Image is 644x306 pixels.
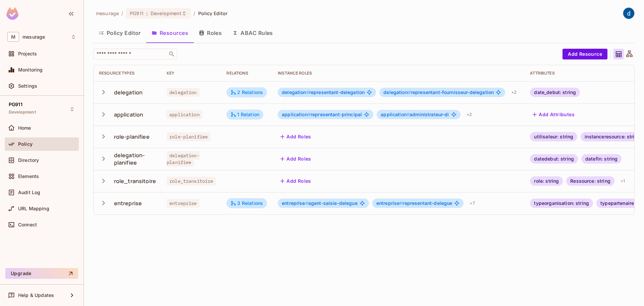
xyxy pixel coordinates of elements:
[114,177,156,185] div: role_transitoire
[99,71,156,76] div: Resource Types
[464,109,475,120] div: + 2
[93,25,146,41] button: Policy Editor
[227,25,278,41] button: ABAC Rules
[282,112,311,117] span: application
[278,154,314,164] button: Add Roles
[530,176,563,186] div: role: string
[96,10,119,16] span: the active workspace
[9,102,22,107] span: PG911
[581,154,622,164] div: datefin: string
[18,125,31,131] span: Home
[18,67,43,73] span: Monitoring
[7,32,19,42] span: M
[167,110,202,119] span: application
[530,132,577,141] div: utilisateur: string
[530,154,578,164] div: datedebut: string
[530,109,577,120] button: Add Attributes
[376,200,403,206] span: entreprise
[18,141,33,147] span: Policy
[167,199,200,208] span: entreprise
[198,10,228,16] span: Policy Editor
[282,89,309,95] span: delegation
[18,293,54,298] span: Help & Updates
[167,177,216,185] span: role_transitoire
[167,132,210,141] span: role-planifiee
[278,131,314,142] button: Add Roles
[9,110,36,115] span: Development
[114,151,156,166] div: delegation-planifiee
[167,88,200,97] span: delegation
[282,112,362,117] span: representant-principal
[22,34,45,40] span: Workspace: mesurage
[167,151,200,167] span: delegation-planifiee
[18,222,37,227] span: Connect
[18,174,39,179] span: Elements
[114,200,142,207] div: entreprise
[194,10,195,16] li: /
[376,201,452,206] span: representant-delegue
[618,176,628,186] div: + 1
[282,90,365,95] span: representant-delegation
[121,10,123,16] li: /
[308,112,311,117] span: #
[305,200,308,206] span: #
[278,71,519,76] div: Instance roles
[167,71,216,76] div: Key
[467,198,477,209] div: + 7
[282,200,308,206] span: entreprise
[282,201,358,206] span: agent-saisie-delegue
[230,112,259,118] div: 1 Relation
[18,158,39,163] span: Directory
[230,89,263,95] div: 2 Relations
[114,89,143,96] div: delegation
[530,199,593,208] div: typeorganisation: string
[381,112,449,117] span: administrateur-di
[230,200,263,206] div: 3 Relations
[381,112,410,117] span: application
[383,90,494,95] span: representant-fournisseur-delegation
[408,89,411,95] span: #
[562,49,607,59] button: Add Resource
[130,10,144,16] span: PG911
[508,87,519,98] div: + 2
[6,7,18,20] img: SReyMgAAAABJRU5ErkJggg==
[18,190,40,195] span: Audit Log
[114,111,144,118] div: application
[18,51,37,56] span: Projects
[399,200,402,206] span: #
[194,25,227,41] button: Roles
[306,89,309,95] span: #
[5,268,78,279] button: Upgrade
[407,112,410,117] span: #
[278,176,314,186] button: Add Roles
[146,25,194,41] button: Resources
[383,89,411,95] span: delegation
[18,83,37,89] span: Settings
[226,71,267,76] div: Relations
[146,11,148,16] span: :
[566,176,614,186] div: Ressource: string
[530,88,580,97] div: date_debut: string
[623,8,634,19] img: dev 911gcl
[114,133,150,140] div: role-planifiee
[151,10,181,16] span: Development
[18,206,49,211] span: URL Mapping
